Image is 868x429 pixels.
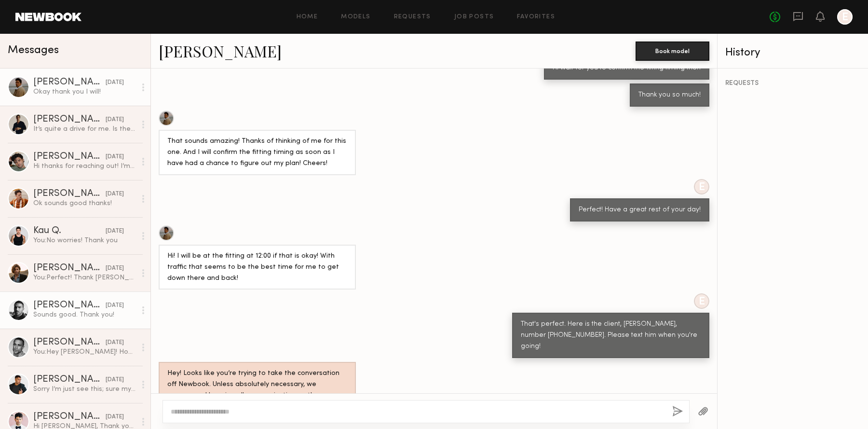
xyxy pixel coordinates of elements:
[106,115,124,125] div: [DATE]
[106,190,124,199] div: [DATE]
[8,45,59,56] span: Messages
[33,301,106,310] div: [PERSON_NAME]
[106,152,124,162] div: [DATE]
[33,152,106,162] div: [PERSON_NAME]
[33,273,136,282] div: You: Perfect! Thank [PERSON_NAME]
[521,319,701,352] div: That's perfect. Here is the client, [PERSON_NAME], number [PHONE_NUMBER]. Please text him when yo...
[725,80,860,87] div: REQUESTS
[167,251,347,284] div: Hi! I will be at the fitting at 12:00 if that is okay! With traffic that seems to be the best tim...
[636,46,709,55] a: Book model
[106,227,124,236] div: [DATE]
[106,301,124,310] div: [DATE]
[106,338,124,347] div: [DATE]
[394,14,431,20] a: Requests
[638,90,701,101] div: Thank you so much!
[33,412,106,422] div: [PERSON_NAME]
[106,264,124,273] div: [DATE]
[454,14,494,20] a: Job Posts
[106,375,124,385] div: [DATE]
[33,189,106,199] div: [PERSON_NAME]
[33,347,136,357] div: You: Hey [PERSON_NAME]! Hope you’re doing well. This is [PERSON_NAME] from Rebel Marketing, an ag...
[579,205,701,216] div: Perfect! Have a great rest of your day!
[33,385,136,394] div: Sorry I’m just see this; sure my number is [PHONE_NUMBER] Talk soon!
[106,78,124,87] div: [DATE]
[33,87,136,97] div: Okay thank you I will!
[167,368,347,413] div: Hey! Looks like you’re trying to take the conversation off Newbook. Unless absolutely necessary, ...
[517,14,555,20] a: Favorites
[33,199,136,208] div: Ok sounds good thanks!
[553,63,701,74] div: I'll wait for you to confirm the fitting timing then
[33,226,106,236] div: Kau Q.
[33,263,106,273] div: [PERSON_NAME]
[159,41,282,61] a: [PERSON_NAME]
[33,375,106,385] div: [PERSON_NAME]
[167,136,347,169] div: That sounds amazing! Thanks of thinking of me for this one. And I will confirm the fitting timing...
[33,78,106,87] div: [PERSON_NAME]
[33,236,136,245] div: You: No worries! Thank you
[33,338,106,347] div: [PERSON_NAME]
[33,310,136,319] div: Sounds good. Thank you!
[725,47,860,58] div: History
[106,413,124,422] div: [DATE]
[33,115,106,125] div: [PERSON_NAME]
[636,42,709,61] button: Book model
[837,9,853,25] a: E
[341,14,370,20] a: Models
[297,14,318,20] a: Home
[33,162,136,171] div: Hi thanks for reaching out! I’m actually going out of town the 9th but I’m available the 8th and ...
[33,125,136,134] div: It’s quite a drive for me. Is there any chance we can do a virtual meeting or any other alternative?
